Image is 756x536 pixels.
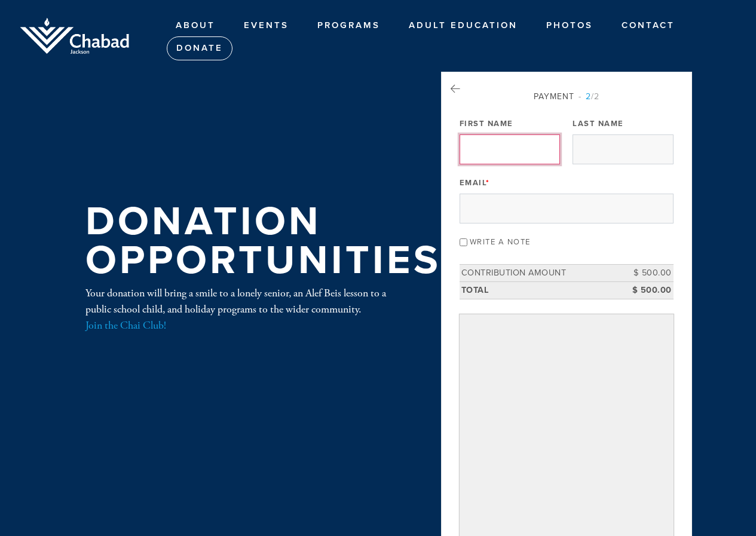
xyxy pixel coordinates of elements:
a: Join the Chai Club! [85,318,166,332]
td: $ 500.00 [620,281,674,299]
a: PROGRAMS [308,14,389,37]
img: Jackson%20Logo_0.png [18,16,131,56]
a: ABOUT [167,14,224,37]
h1: Donation Opportunities [85,203,441,280]
a: Adult Education [400,14,527,37]
div: Payment [460,90,674,103]
td: Total [460,281,620,299]
span: 2 [586,91,591,102]
label: First Name [460,118,513,129]
label: Write a note [470,237,531,247]
span: /2 [579,91,599,102]
label: Last Name [573,118,624,129]
div: Your donation will bring a smile to a lonely senior, an Alef Beis lesson to a public school child... [85,285,402,333]
a: Photos [537,14,602,37]
span: This field is required. [486,178,490,188]
td: Contribution Amount [460,265,620,282]
label: Email [460,177,490,188]
td: $ 500.00 [620,265,674,282]
a: Events [235,14,298,37]
a: Contact [613,14,684,37]
a: Donate [167,36,232,60]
